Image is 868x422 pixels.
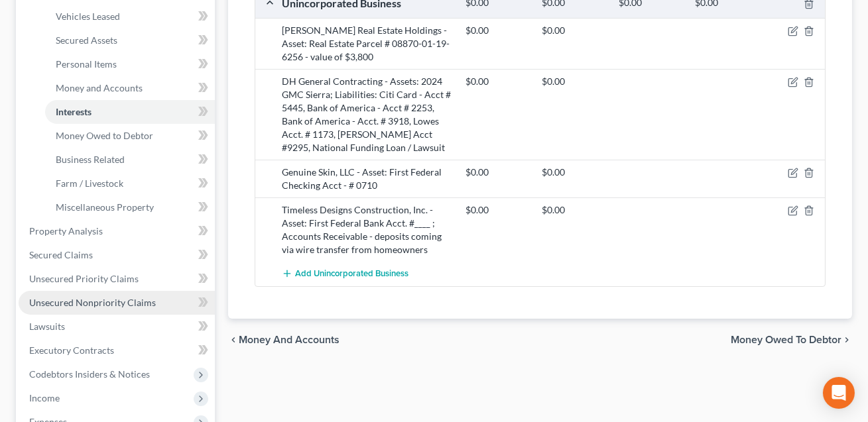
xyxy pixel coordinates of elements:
[459,24,535,37] div: $0.00
[275,166,459,192] div: Genuine Skin, LLC - Asset: First Federal Checking Acct - # 0710
[56,154,125,165] span: Business Related
[228,335,340,345] button: chevron_left Money and Accounts
[19,315,215,339] a: Lawsuits
[275,75,459,154] div: DH General Contracting - Assets: 2024 GMC Sierra; Liabilities: Citi Card - Acct # 5445, Bank of A...
[536,75,612,88] div: $0.00
[45,124,215,148] a: Money Owed to Debtor
[29,344,114,356] span: Executory Contracts
[45,100,215,124] a: Interests
[731,335,841,345] span: Money Owed to Debtor
[536,24,612,37] div: $0.00
[275,203,459,256] div: Timeless Designs Construction, Inc. - Asset: First Federal Bank Acct. #____ ; Accounts Receivable...
[459,203,535,217] div: $0.00
[823,377,855,409] div: Open Intercom Messenger
[45,52,215,76] a: Personal Items
[29,273,139,284] span: Unsecured Priority Claims
[29,225,103,237] span: Property Analysis
[841,335,852,345] i: chevron_right
[239,335,340,345] span: Money and Accounts
[45,76,215,100] a: Money and Accounts
[19,339,215,362] a: Executory Contracts
[29,368,150,380] span: Codebtors Insiders & Notices
[45,172,215,195] a: Farm / Livestock
[56,34,117,46] span: Secured Assets
[29,392,60,403] span: Income
[56,82,143,93] span: Money and Accounts
[56,11,120,22] span: Vehicles Leased
[45,195,215,219] a: Miscellaneous Property
[56,130,153,141] span: Money Owed to Debtor
[29,249,93,260] span: Secured Claims
[295,269,408,280] span: Add Unincorporated Business
[275,24,459,64] div: [PERSON_NAME] Real Estate Holdings - Asset: Real Estate Parcel # 08870-01-19-6256 - value of $3,800
[536,203,612,217] div: $0.00
[56,201,154,213] span: Miscellaneous Property
[56,178,123,189] span: Farm / Livestock
[19,267,215,291] a: Unsecured Priority Claims
[731,335,852,345] button: Money Owed to Debtor chevron_right
[45,5,215,28] a: Vehicles Leased
[282,262,408,286] button: Add Unincorporated Business
[56,58,117,70] span: Personal Items
[459,75,535,88] div: $0.00
[56,106,92,117] span: Interests
[19,291,215,315] a: Unsecured Nonpriority Claims
[45,28,215,52] a: Secured Assets
[19,219,215,243] a: Property Analysis
[228,335,239,345] i: chevron_left
[29,321,65,332] span: Lawsuits
[29,297,156,308] span: Unsecured Nonpriority Claims
[459,166,535,179] div: $0.00
[45,148,215,172] a: Business Related
[19,243,215,267] a: Secured Claims
[536,166,612,179] div: $0.00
